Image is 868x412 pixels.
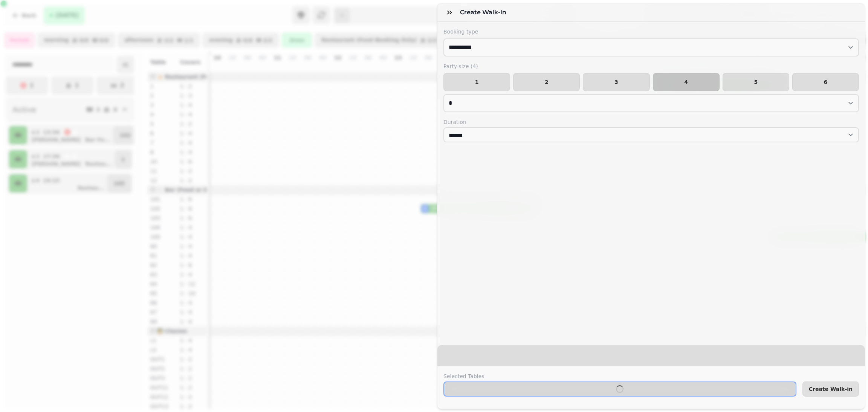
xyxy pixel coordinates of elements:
[443,63,859,70] label: Party size ( 4 )
[443,118,859,126] label: Duration
[443,28,859,35] label: Booking type
[809,386,853,392] span: Create Walk-in
[802,381,859,397] button: Create Walk-in
[653,73,720,91] button: 4
[729,79,783,85] span: 5
[520,79,573,85] span: 2
[792,73,859,91] button: 6
[589,79,643,85] span: 3
[583,73,649,91] button: 3
[460,8,509,17] h3: Create Walk-in
[659,79,713,85] span: 4
[723,73,789,91] button: 5
[513,73,580,91] button: 2
[443,73,510,91] button: 1
[443,372,796,380] label: Selected Tables
[614,386,625,392] p: 103
[450,79,504,85] span: 1
[799,79,853,85] span: 6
